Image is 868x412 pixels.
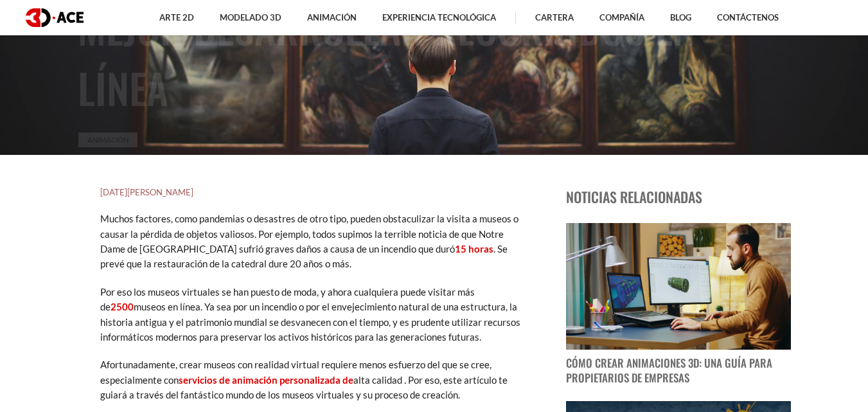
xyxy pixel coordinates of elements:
font: Contáctenos [717,12,779,22]
font: [DATE][PERSON_NAME] [100,187,193,197]
font: Por eso los museos virtuales se han puesto de moda, y ahora cualquiera puede visitar más de [100,286,475,312]
font: Afortunadamente, crear museos con realidad virtual requiere menos esfuerzo del que se cree, espec... [100,359,492,385]
img: imagen de publicación de blog [566,223,791,350]
font: Noticias relacionadas [566,186,702,207]
img: logotipo oscuro [26,8,84,27]
a: 15 horas [455,243,493,255]
font: Cómo crear animaciones 3D: una guía para propietarios de empresas [566,355,772,386]
font: Animación [307,12,357,22]
font: Compañía [599,12,644,22]
font: Arte 2D [159,12,194,22]
font: Blog [670,12,691,22]
a: imagen de publicación de blog Cómo crear animaciones 3D: una guía para propietarios de empresas [566,223,791,386]
font: Cartera [535,12,574,22]
a: 2500 [111,301,134,312]
font: Experiencia tecnológica [382,12,496,22]
font: museos en línea. Ya sea por un incendio o por el envejecimiento natural de una estructura, la his... [100,301,520,343]
a: servicios de animación personalizada de [179,374,353,386]
font: Animación [87,136,128,144]
font: Muchos factores, como pandemias o desastres de otro tipo, pueden obstaculizar la visita a museos ... [100,213,518,255]
font: Modelado 3D [220,12,281,22]
a: Animación [78,132,137,147]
